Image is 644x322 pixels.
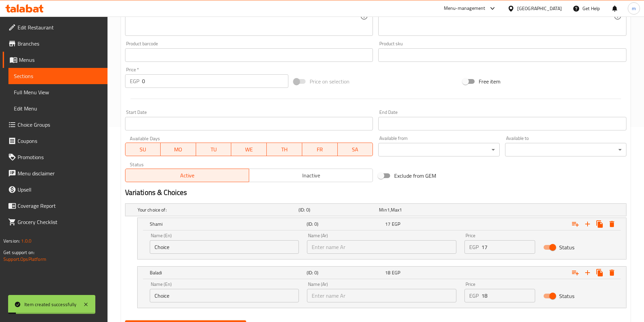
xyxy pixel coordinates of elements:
span: 1 [387,205,390,214]
a: Grocery Checklist [3,214,108,230]
span: Edit Menu [14,104,102,113]
p: EGP [130,77,139,85]
button: Add choice group [569,218,581,230]
button: Delete Baladi [606,267,618,279]
h5: (ID: 0) [299,206,376,213]
h5: Shami [150,221,304,227]
span: Free item [479,77,500,85]
span: Max [391,205,399,214]
span: 17 [385,220,390,228]
span: m [632,5,636,12]
span: Branches [18,40,102,48]
input: Please enter product barcode [125,48,373,62]
button: Add new choice [581,267,594,279]
span: Coupons [18,137,102,145]
span: Full Menu View [14,88,102,96]
button: Add new choice [581,218,594,230]
span: TH [269,145,300,154]
span: 1.0.0 [21,237,31,245]
a: Edit Restaurant [3,19,108,35]
input: Please enter price [481,289,535,302]
input: Enter name Ar [307,240,456,254]
span: Inactive [252,171,370,180]
input: Please enter price [481,240,535,254]
span: Active [128,171,246,180]
span: Sections [14,72,102,80]
span: Version: [3,237,20,245]
span: EGP [392,220,400,228]
input: Enter name En [150,240,299,254]
span: Edit Restaurant [18,23,102,31]
span: Choice Groups [18,121,102,129]
h5: Baladi [150,269,304,276]
span: Promotions [18,153,102,161]
a: Coverage Report [3,198,108,214]
span: FR [305,145,335,154]
button: Inactive [249,169,373,182]
span: WE [234,145,264,154]
div: ​ [505,143,626,156]
button: Active [125,169,249,182]
span: Status [559,243,574,251]
span: Upsell [18,185,102,194]
span: SU [128,145,158,154]
a: Branches [3,35,108,52]
span: Menus [19,56,102,64]
a: Edit Menu [8,100,108,117]
h5: (ID: 0) [307,269,382,276]
span: Min [379,205,387,214]
span: TU [199,145,229,154]
input: Enter name En [150,289,299,302]
h5: Your choice of: [138,206,296,213]
span: Grocery Checklist [18,218,102,226]
a: Menus [3,52,108,68]
p: EGP [469,243,479,251]
span: Exclude from GEM [394,172,436,180]
h5: (ID: 0) [307,221,382,227]
div: ​ [378,143,500,156]
span: MO [163,145,193,154]
button: Add choice group [569,267,581,279]
button: FR [302,143,338,156]
button: MO [161,143,196,156]
span: 18 [385,268,390,277]
div: Expand [125,204,626,216]
span: Get support on: [3,248,34,257]
span: Price on selection [310,77,350,85]
div: Expand [138,267,626,279]
input: Enter name Ar [307,289,456,302]
a: Support.OpsPlatform [3,255,46,264]
span: EGP [392,268,400,277]
div: Menu-management [444,4,485,13]
a: Menu disclaimer [3,165,108,181]
a: Upsell [3,181,108,198]
a: Full Menu View [8,84,108,100]
span: 1 [399,205,402,214]
button: SU [125,143,161,156]
input: Please enter product sku [378,48,626,62]
a: Choice Groups [3,117,108,133]
span: Menu disclaimer [18,169,102,177]
button: TH [267,143,302,156]
div: [GEOGRAPHIC_DATA] [517,5,562,12]
button: TU [196,143,232,156]
div: , [379,206,457,213]
div: Expand [138,218,626,230]
span: Coverage Report [18,202,102,210]
button: SA [338,143,373,156]
input: Please enter price [142,74,289,88]
a: Promotions [3,149,108,165]
a: Sections [8,68,108,84]
span: Status [559,292,574,300]
span: SA [340,145,371,154]
p: EGP [469,292,479,300]
a: Coupons [3,133,108,149]
button: WE [231,143,267,156]
div: Item created successfully [24,301,76,308]
h2: Variations & Choices [125,188,626,198]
